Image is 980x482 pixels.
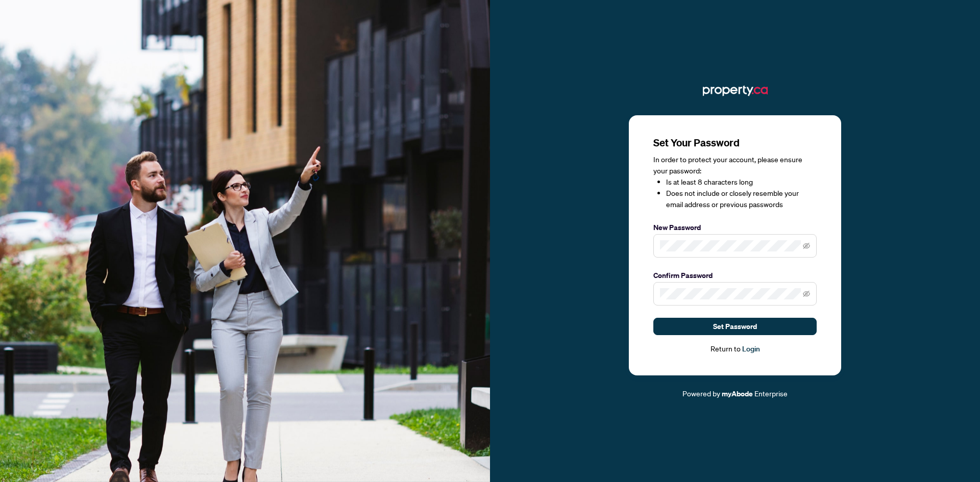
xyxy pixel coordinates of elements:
[653,343,817,355] div: Return to
[803,290,810,297] span: eye-invisible
[682,389,720,398] span: Powered by
[803,242,810,249] span: eye-invisible
[722,388,753,399] a: myAbode
[742,344,760,353] a: Login
[713,318,757,335] span: Set Password
[653,154,817,210] div: In order to protect your account, please ensure your password:
[703,83,768,99] img: ma-logo
[653,270,817,281] label: Confirm Password
[666,176,817,188] li: Is at least 8 characters long
[653,222,817,233] label: New Password
[653,318,817,335] button: Set Password
[754,389,788,398] span: Enterprise
[666,188,817,210] li: Does not include or closely resemble your email address or previous passwords
[653,136,817,150] h3: Set Your Password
